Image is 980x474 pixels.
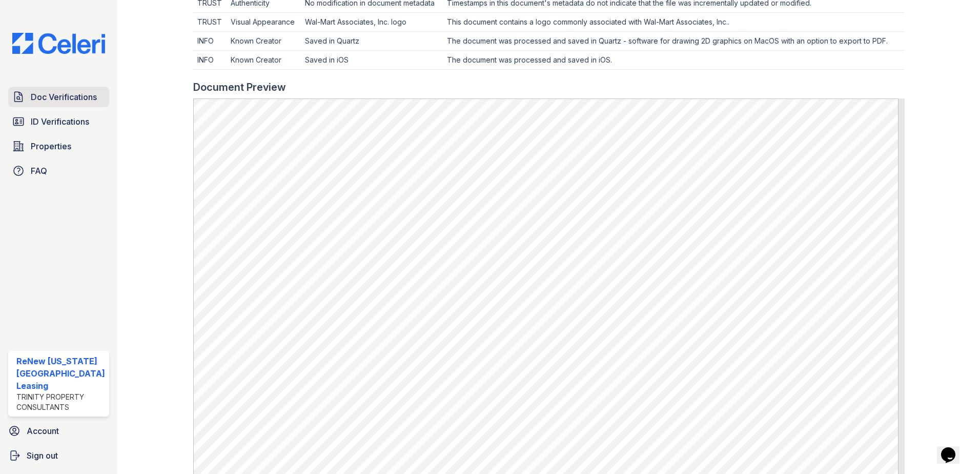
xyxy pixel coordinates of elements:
span: Sign out [27,449,58,462]
div: ReNew [US_STATE][GEOGRAPHIC_DATA] Leasing [16,355,105,392]
td: INFO [193,32,227,51]
span: Doc Verifications [31,91,97,103]
td: Visual Appearance [227,13,301,32]
td: Saved in iOS [301,51,443,70]
img: CE_Logo_Blue-a8612792a0a2168367f1c8372b55b34899dd931a85d93a1a3d3e32e68fde9ad4.png [4,33,113,54]
a: Sign out [4,445,113,466]
a: Doc Verifications [8,87,109,107]
div: Trinity Property Consultants [16,392,105,412]
a: Properties [8,136,109,156]
iframe: chat widget [937,433,970,464]
td: The document was processed and saved in iOS. [443,51,905,70]
div: Document Preview [193,80,286,94]
a: Account [4,421,113,441]
td: Wal-Mart Associates, Inc. logo [301,13,443,32]
td: TRUST [193,13,227,32]
td: The document was processed and saved in Quartz - software for drawing 2D graphics on MacOS with a... [443,32,905,51]
span: Properties [31,140,71,152]
a: ID Verifications [8,111,109,132]
span: FAQ [31,165,47,177]
td: Known Creator [227,51,301,70]
span: Account [27,425,59,437]
td: Saved in Quartz [301,32,443,51]
td: Known Creator [227,32,301,51]
a: FAQ [8,161,109,181]
td: This document contains a logo commonly associated with Wal-Mart Associates, Inc.. [443,13,905,32]
span: ID Verifications [31,115,89,128]
td: INFO [193,51,227,70]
